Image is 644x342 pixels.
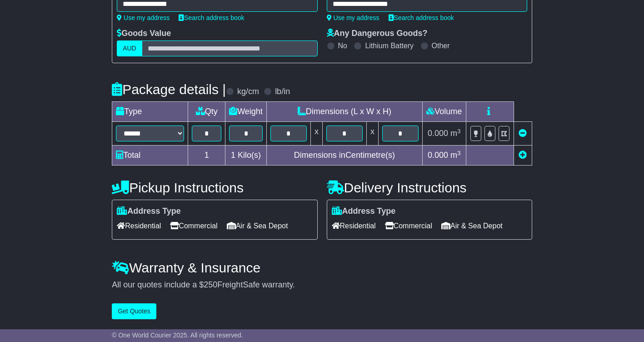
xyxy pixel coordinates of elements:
label: Other [432,41,450,50]
td: Dimensions (L x W x H) [266,102,422,122]
span: © One World Courier 2025. All rights reserved. [112,332,243,339]
h4: Package details | [112,82,226,97]
span: Commercial [385,219,432,233]
span: 1 [231,151,235,160]
label: Address Type [117,206,181,216]
a: Search address book [179,14,244,21]
span: Air & Sea Depot [441,219,503,233]
label: Goods Value [117,29,171,39]
label: Address Type [332,206,396,216]
a: Use my address [327,14,379,21]
span: 0.000 [428,129,448,138]
button: Get Quotes [112,303,156,319]
td: x [366,122,378,146]
a: Add new item [519,151,527,160]
td: 1 [188,146,225,166]
span: Residential [117,219,161,233]
label: lb/in [275,87,290,97]
label: Lithium Battery [365,41,414,50]
h4: Delivery Instructions [327,180,532,195]
td: Dimensions in Centimetre(s) [266,146,422,166]
td: Total [112,146,188,166]
span: Air & Sea Depot [227,219,288,233]
sup: 3 [457,150,461,156]
h4: Warranty & Insurance [112,260,532,275]
a: Remove this item [519,129,527,138]
label: Any Dangerous Goods? [327,29,428,39]
td: Volume [422,102,466,122]
h4: Pickup Instructions [112,180,317,195]
span: Residential [332,219,376,233]
sup: 3 [457,128,461,135]
label: kg/cm [237,87,259,97]
span: m [450,151,461,160]
td: Kilo(s) [225,146,267,166]
span: 0.000 [428,151,448,160]
div: All our quotes include a $ FreightSafe warranty. [112,280,532,290]
td: x [310,122,322,146]
td: Weight [225,102,267,122]
a: Use my address [117,14,170,21]
span: m [450,129,461,138]
label: AUD [117,40,142,56]
td: Qty [188,102,225,122]
label: No [338,41,347,50]
span: 250 [204,280,217,289]
a: Search address book [389,14,454,21]
span: Commercial [170,219,217,233]
td: Type [112,102,188,122]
